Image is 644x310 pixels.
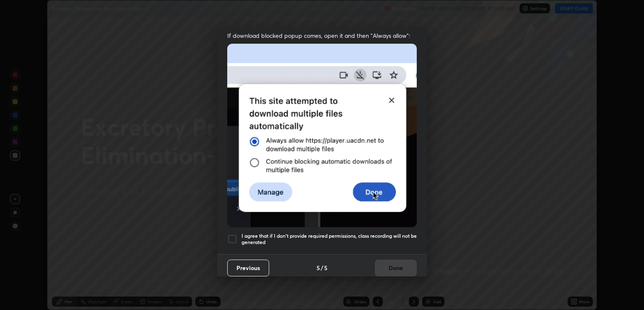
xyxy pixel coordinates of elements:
[227,44,417,227] img: downloads-permission-blocked.gif
[324,263,327,272] h4: 5
[321,263,323,272] h4: /
[227,260,269,276] button: Previous
[227,32,417,39] span: If download blocked popup comes, open it and then "Always allow":
[241,233,417,246] h5: I agree that if I don't provide required permissions, class recording will not be generated
[317,263,320,272] h4: 5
